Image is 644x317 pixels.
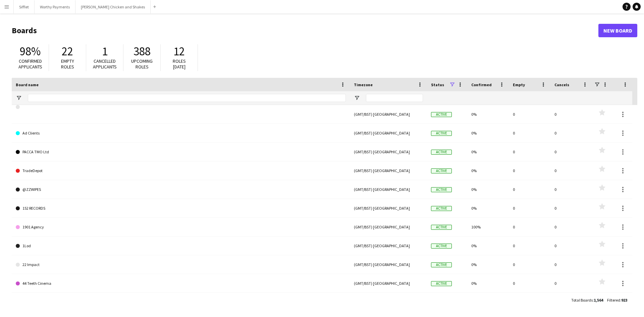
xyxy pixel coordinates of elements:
[16,161,346,180] a: TradeDepot
[509,218,550,236] div: 0
[550,124,592,142] div: 0
[350,180,427,199] div: (GMT/BST) [GEOGRAPHIC_DATA]
[571,298,593,303] span: Total Boards
[350,236,427,255] div: (GMT/BST) [GEOGRAPHIC_DATA]
[467,124,509,142] div: 0%
[467,255,509,274] div: 0%
[16,255,346,274] a: 22 Impact
[350,143,427,161] div: (GMT/BST) [GEOGRAPHIC_DATA]
[550,293,592,311] div: 0
[131,58,153,70] span: Upcoming roles
[467,161,509,180] div: 0%
[509,199,550,217] div: 0
[571,294,603,307] div: :
[102,44,108,59] span: 1
[62,44,73,59] span: 22
[61,58,74,70] span: Empty roles
[173,58,186,70] span: Roles [DATE]
[509,124,550,142] div: 0
[133,44,151,59] span: 388
[554,82,569,87] span: Cancels
[350,274,427,293] div: (GMT/BST) [GEOGRAPHIC_DATA]
[431,168,452,173] span: Active
[467,236,509,255] div: 0%
[173,44,185,59] span: 12
[550,161,592,180] div: 0
[350,218,427,236] div: (GMT/BST) [GEOGRAPHIC_DATA]
[431,281,452,286] span: Active
[12,25,598,36] h1: Boards
[354,82,373,87] span: Timezone
[550,105,592,123] div: 0
[607,298,620,303] span: Filtered
[16,274,346,293] a: 44 Teeth Cinema
[354,95,360,101] button: Open Filter Menu
[550,255,592,274] div: 0
[16,293,346,312] a: A & A
[550,236,592,255] div: 0
[16,82,39,87] span: Board name
[350,105,427,123] div: (GMT/BST) [GEOGRAPHIC_DATA]
[350,124,427,142] div: (GMT/BST) [GEOGRAPHIC_DATA]
[16,199,346,218] a: 152 RECORDS
[509,274,550,293] div: 0
[467,218,509,236] div: 100%
[509,236,550,255] div: 0
[431,187,452,192] span: Active
[550,180,592,199] div: 0
[350,161,427,180] div: (GMT/BST) [GEOGRAPHIC_DATA]
[607,294,627,307] div: :
[35,0,75,13] button: Worthy Payments
[621,298,627,303] span: 923
[75,0,151,13] button: [PERSON_NAME] Chicken and Shakes
[28,94,346,102] input: Board name Filter Input
[431,82,444,87] span: Status
[350,293,427,311] div: (GMT/BST) [GEOGRAPHIC_DATA]
[16,180,346,199] a: @ZZWIPES
[431,206,452,211] span: Active
[550,218,592,236] div: 0
[509,255,550,274] div: 0
[16,218,346,236] a: 1901 Agency
[467,143,509,161] div: 0%
[431,131,452,136] span: Active
[598,24,637,37] a: New Board
[509,161,550,180] div: 0
[431,244,452,249] span: Active
[16,95,22,101] button: Open Filter Menu
[509,143,550,161] div: 0
[16,143,346,161] a: PACCA TMO Ltd
[366,94,423,102] input: Timezone Filter Input
[471,82,492,87] span: Confirmed
[550,274,592,293] div: 0
[14,0,35,13] button: Sifflet
[509,105,550,123] div: 0
[550,143,592,161] div: 0
[431,150,452,155] span: Active
[431,112,452,117] span: Active
[509,180,550,199] div: 0
[467,293,509,311] div: 0%
[431,262,452,267] span: Active
[467,199,509,217] div: 0%
[431,225,452,230] span: Active
[467,180,509,199] div: 0%
[594,298,603,303] span: 1,564
[467,274,509,293] div: 0%
[467,105,509,123] div: 0%
[16,236,346,255] a: 1Lod
[550,199,592,217] div: 0
[16,124,346,143] a: Ad Clients
[350,199,427,217] div: (GMT/BST) [GEOGRAPHIC_DATA]
[20,44,41,59] span: 98%
[350,255,427,274] div: (GMT/BST) [GEOGRAPHIC_DATA]
[513,82,525,87] span: Empty
[93,58,117,70] span: Cancelled applicants
[509,293,550,311] div: 0
[18,58,42,70] span: Confirmed applicants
